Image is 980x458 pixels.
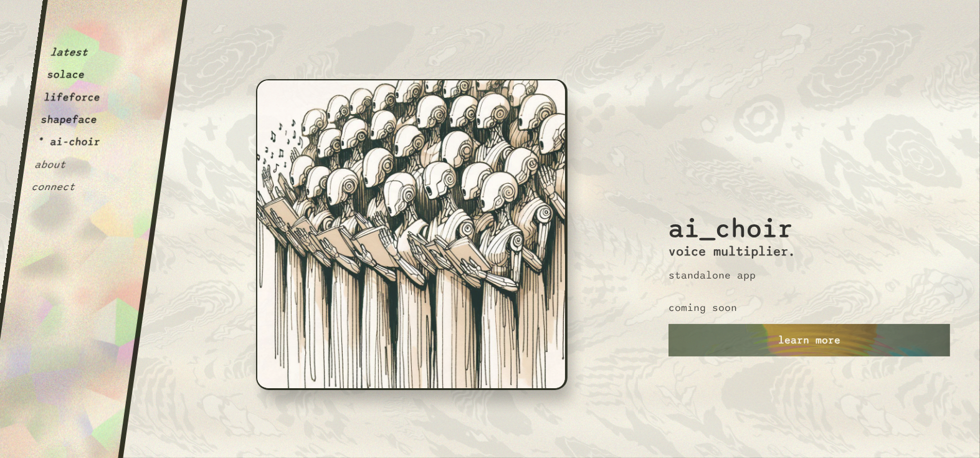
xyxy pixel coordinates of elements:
[31,181,76,193] button: connect
[47,69,86,81] button: solace
[668,269,756,282] p: standalone app
[256,79,568,390] img: ai-choir.c147e293.jpeg
[40,113,98,126] button: shapeface
[43,91,101,103] button: lifeforce
[668,244,796,259] h3: voice multiplier.
[34,158,67,171] button: about
[37,136,101,148] button: * ai-choir
[668,324,950,356] a: learn more
[50,46,89,59] button: latest
[668,302,737,314] p: coming soon
[668,102,793,244] h2: ai_choir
